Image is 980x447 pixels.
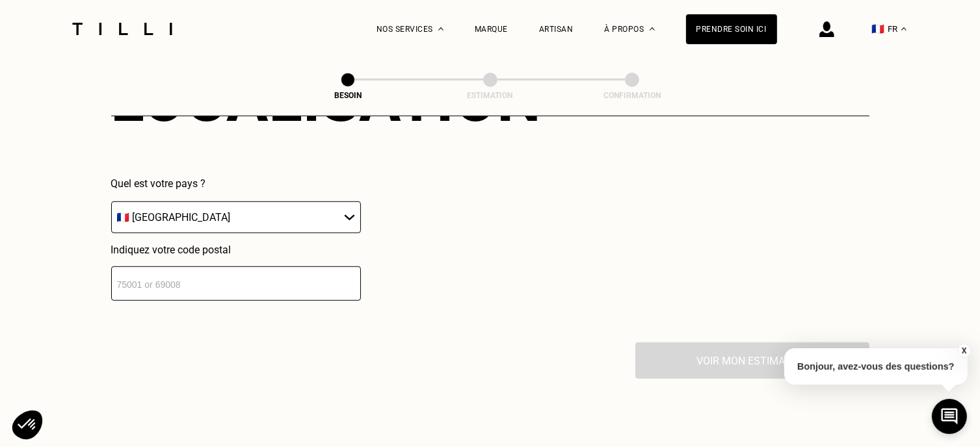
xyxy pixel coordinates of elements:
[819,21,834,37] img: icône connexion
[111,244,361,256] p: Indiquez votre code postal
[283,91,413,100] div: Besoin
[650,27,655,31] img: Menu déroulant à propos
[686,14,777,44] a: Prendre soin ici
[111,177,361,190] p: Quel est votre pays ?
[475,25,508,34] a: Marque
[111,266,361,301] input: 75001 or 69008
[425,91,555,100] div: Estimation
[567,91,697,100] div: Confirmation
[872,23,885,35] span: 🇫🇷
[901,27,907,31] img: menu déroulant
[68,23,177,35] img: Logo du service de couturière Tilli
[438,27,444,31] img: Menu déroulant
[784,348,968,385] p: Bonjour, avez-vous des questions?
[957,344,970,358] button: X
[539,25,574,34] a: Artisan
